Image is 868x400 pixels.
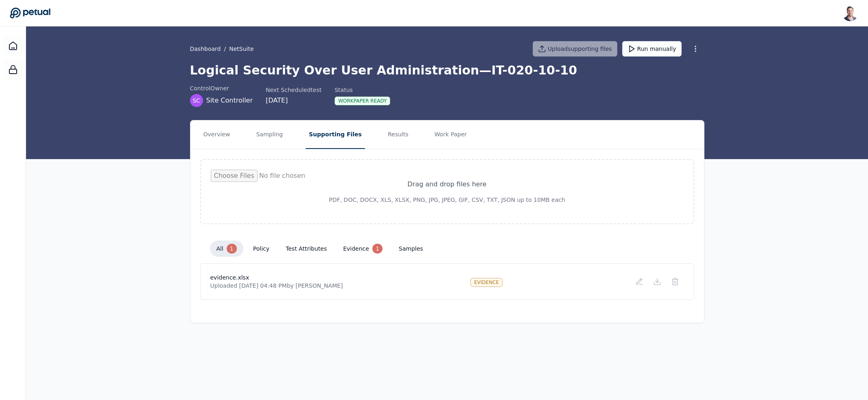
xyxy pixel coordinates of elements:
img: Snir Kodesh [842,5,858,21]
div: evidence [470,278,503,287]
button: Run manually [622,41,682,57]
a: Go to Dashboard [10,7,50,19]
div: 1 [372,244,383,254]
a: Dashboard [190,45,221,53]
nav: Tabs [190,120,704,149]
div: Next Scheduled test [266,86,321,94]
button: NetSuite [229,45,254,53]
h1: Logical Security Over User Administration — IT-020-10-10 [190,63,704,78]
button: Sampling [253,120,286,149]
div: Status [335,86,390,94]
div: 1 [227,244,237,254]
button: Supporting Files [306,120,365,149]
button: test attributes [279,241,333,256]
button: Delete File [666,274,684,289]
button: Download File [648,274,666,289]
div: control Owner [190,84,253,92]
button: all 1 [210,240,243,257]
button: evidence 1 [337,240,389,257]
h4: evidence.xlsx [210,273,343,282]
button: Work Paper [431,120,470,149]
button: policy [247,241,276,256]
button: Uploadsupporting files [533,41,617,57]
div: Workpaper Ready [335,96,390,105]
button: samples [392,241,430,256]
span: Site Controller [206,96,253,105]
p: Uploaded [DATE] 04:48 PM by [PERSON_NAME] [210,282,343,290]
div: / [190,45,254,53]
button: Overview [200,120,234,149]
a: Dashboard [3,36,23,56]
div: [DATE] [266,96,321,105]
a: SOC [3,60,23,79]
span: SC [192,96,200,105]
button: Add/Edit Description [630,274,648,289]
button: Results [385,120,412,149]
